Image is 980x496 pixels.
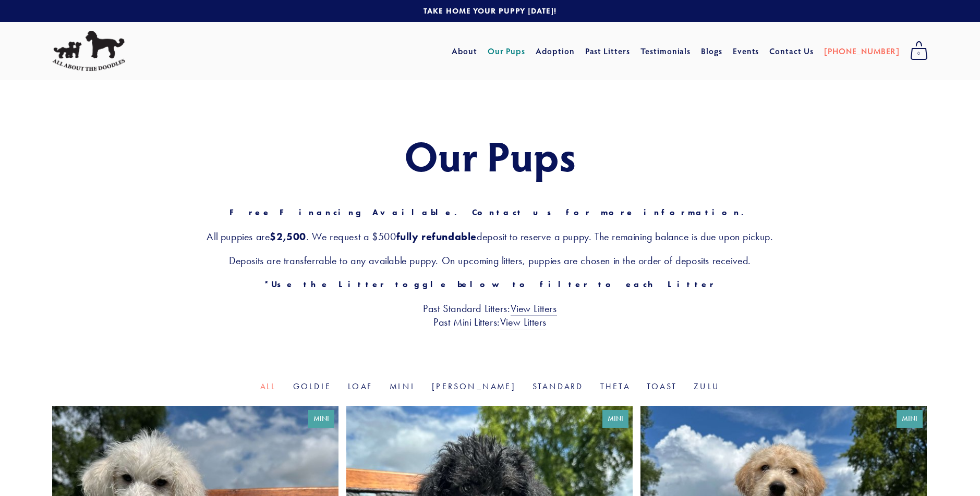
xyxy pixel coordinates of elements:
a: Contact Us [769,42,814,60]
a: 0 items in cart [905,38,933,64]
a: Theta [600,381,630,391]
strong: Free Financing Available. Contact us for more information. [229,207,751,217]
h3: Deposits are transferrable to any available puppy. On upcoming litters, puppies are chosen in the... [52,254,928,267]
a: Goldie [293,381,331,391]
a: All [260,381,276,391]
strong: *Use the Litter toggle below to filter to each Litter [264,279,716,289]
a: View Litters [500,316,547,329]
a: About [452,42,477,60]
a: Adoption [536,42,575,60]
a: Testimonials [640,42,691,60]
h3: Past Standard Litters: Past Mini Litters: [52,302,928,329]
a: Loaf [348,381,373,391]
a: View Litters [511,302,557,316]
span: 0 [910,47,928,60]
a: [PHONE_NUMBER] [824,42,900,60]
a: Mini [390,381,415,391]
a: [PERSON_NAME] [432,381,516,391]
strong: $2,500 [270,230,306,243]
a: Standard [533,381,584,391]
a: Blogs [701,42,722,60]
a: Toast [647,381,677,391]
a: Events [733,42,759,60]
a: Past Litters [585,45,631,56]
a: Zulu [694,381,720,391]
h1: Our Pups [52,132,928,178]
img: All About The Doodles [52,31,125,71]
strong: fully refundable [396,230,477,243]
a: Our Pups [488,42,526,60]
h3: All puppies are . We request a $500 deposit to reserve a puppy. The remaining balance is due upon... [52,230,928,243]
